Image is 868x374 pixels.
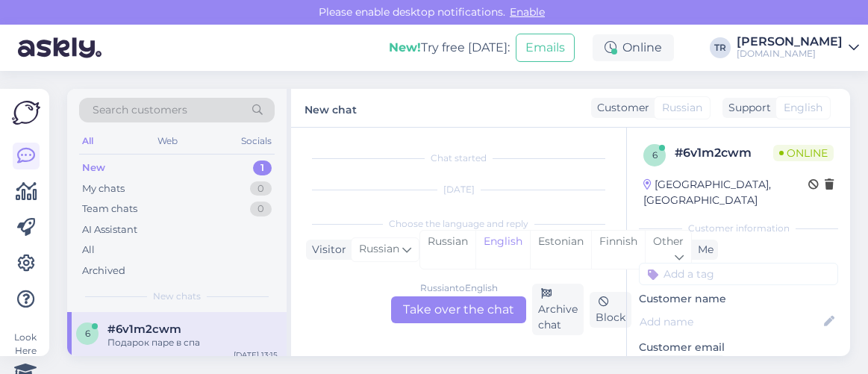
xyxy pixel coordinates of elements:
div: [DATE] 13:15 [234,349,278,361]
input: Add a tag [639,263,838,285]
p: Customer name [639,291,838,307]
div: AI Assistant [82,222,137,237]
input: Add name [640,314,821,330]
div: [DOMAIN_NAME] [737,48,843,60]
div: New [82,160,105,175]
div: Choose the language and reply [306,217,611,231]
div: Customer information [639,222,838,235]
div: Russian [420,231,475,269]
div: Take over the chat [391,296,526,323]
span: English [784,100,822,116]
div: Visitor [306,242,346,258]
div: Team chats [82,202,137,216]
div: Block [590,292,631,328]
span: Russian [662,100,702,116]
div: 0 [250,202,272,216]
div: [DATE] [306,183,611,196]
div: 0 [250,181,272,196]
span: Online [773,145,834,161]
span: Search customers [93,102,187,118]
span: 6 [652,149,658,160]
div: Support [722,100,771,116]
span: Enable [505,5,549,19]
p: Customer email [639,340,838,355]
img: Askly Logo [12,101,40,125]
span: New chats [153,290,201,303]
div: [PERSON_NAME] [737,36,843,48]
span: 6 [85,328,90,339]
p: Customer tags [639,244,838,260]
div: All [79,131,96,151]
div: [GEOGRAPHIC_DATA], [GEOGRAPHIC_DATA] [643,177,808,208]
div: My chats [82,181,125,196]
span: Russian [359,241,399,258]
div: Estonian [530,231,591,269]
div: English [475,231,530,269]
div: Archived [82,264,125,278]
div: Web [154,131,181,151]
label: New chat [305,98,357,118]
div: All [82,243,95,258]
div: Chat started [306,152,611,165]
div: Me [692,242,714,258]
div: # 6v1m2cwm [675,144,773,162]
div: Finnish [591,231,645,269]
div: Russian to English [420,281,498,295]
div: Try free [DATE]: [389,39,510,57]
div: 1 [253,160,272,175]
div: Online [593,34,674,61]
div: Socials [238,131,275,151]
div: TR [710,37,731,58]
span: Other [653,234,684,248]
div: Customer [591,100,649,116]
button: Emails [516,34,575,62]
div: Archive chat [532,284,584,335]
span: #6v1m2cwm [107,322,181,336]
div: Подарок паре в спа [107,336,278,349]
b: New! [389,40,421,54]
a: [PERSON_NAME][DOMAIN_NAME] [737,36,859,60]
